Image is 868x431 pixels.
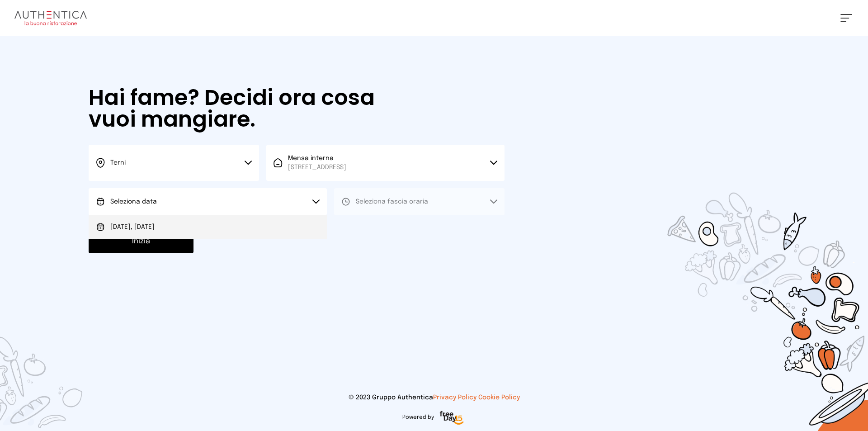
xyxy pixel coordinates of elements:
button: Inizia [89,230,193,253]
span: [DATE], [DATE] [110,223,155,232]
p: © 2023 Gruppo Authentica [14,393,854,402]
button: Seleziona fascia oraria [334,188,505,215]
a: Privacy Policy [433,394,476,401]
button: Seleziona data [89,188,327,215]
span: Seleziona data [110,199,157,205]
img: logo-freeday.3e08031.png [438,409,466,427]
a: Cookie Policy [478,394,520,401]
span: Powered by [402,414,434,421]
span: Seleziona fascia oraria [356,199,428,205]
